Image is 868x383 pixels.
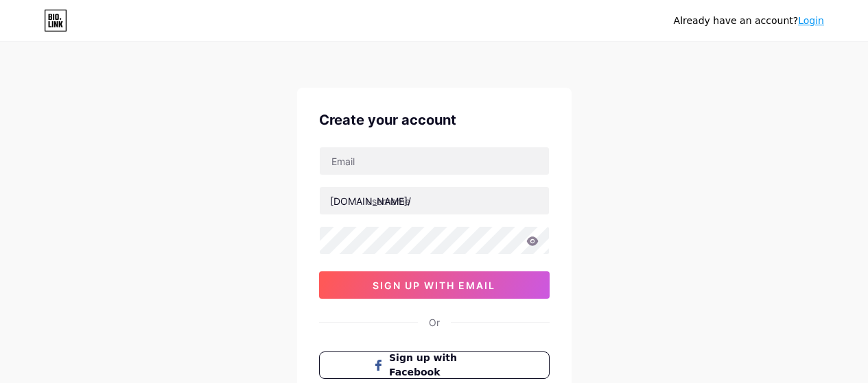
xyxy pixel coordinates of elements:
div: Already have an account? [674,14,824,28]
span: Sign up with Facebook [389,351,495,380]
div: Create your account [319,110,550,130]
div: [DOMAIN_NAME]/ [330,194,411,208]
input: username [320,187,549,214]
button: sign up with email [319,271,550,299]
span: sign up with email [373,280,495,291]
div: Or [429,315,440,330]
a: Login [798,15,824,26]
button: Sign up with Facebook [319,351,550,379]
input: Email [320,147,549,175]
